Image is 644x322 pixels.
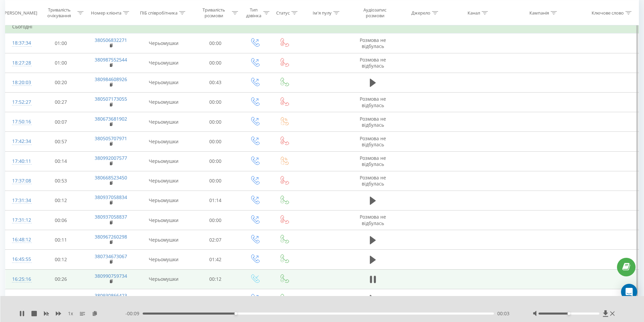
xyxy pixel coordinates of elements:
span: Розмова не відбулась [360,214,386,226]
span: Розмова не відбулась [360,96,386,108]
td: 02:07 [191,230,240,250]
span: Розмова не відбулась [360,37,386,49]
td: 00:12 [191,269,240,289]
span: Розмова не відбулась [360,174,386,187]
td: 00:00 [191,151,240,171]
span: Розмова не відбулась [360,135,386,148]
td: 00:00 [191,210,240,230]
td: 00:20 [37,73,86,92]
td: 00:00 [191,92,240,112]
span: 1 x [68,310,73,317]
td: Черьомушки [136,53,191,73]
div: 17:52:27 [12,96,30,109]
div: [PERSON_NAME] [3,10,37,16]
td: Черьомушки [136,210,191,230]
div: Accessibility label [234,312,237,315]
td: 01:14 [191,191,240,210]
td: Черьомушки [136,33,191,53]
div: Тривалість розмови [197,7,231,19]
td: Черьомушки [136,289,191,308]
a: 380930866423 [95,292,127,299]
div: 17:40:11 [12,155,30,168]
div: 17:37:08 [12,174,30,188]
td: 00:12 [37,289,86,308]
a: 380987552544 [95,56,127,63]
div: Open Intercom Messenger [621,284,637,300]
td: Черьомушки [136,151,191,171]
div: 16:24:29 [12,292,30,305]
td: 00:12 [37,191,86,210]
td: 00:00 [191,53,240,73]
a: 380673681902 [95,116,127,122]
div: 17:50:16 [12,115,30,128]
td: 01:00 [37,53,86,73]
a: 380967260298 [95,233,127,240]
td: 00:54 [191,289,240,308]
a: 380937058837 [95,214,127,220]
td: Черьомушки [136,112,191,132]
div: Ключове слово [592,10,624,16]
div: 17:42:34 [12,135,30,148]
div: Аудіозапис розмови [355,7,395,19]
td: 00:06 [37,210,86,230]
a: 380507173055 [95,96,127,102]
td: Черьомушки [136,73,191,92]
a: 380992007577 [95,155,127,161]
td: 00:14 [37,151,86,171]
td: 00:53 [37,171,86,191]
a: 380505707971 [95,135,127,142]
a: 380734673067 [95,253,127,259]
td: 00:26 [37,269,86,289]
span: Розмова не відбулась [360,155,386,167]
div: 16:45:55 [12,253,30,266]
div: 17:31:34 [12,194,30,207]
a: 380668523450 [95,174,127,181]
td: 00:07 [37,112,86,132]
a: 380937058834 [95,194,127,200]
a: 380984608926 [95,76,127,82]
div: Тип дзвінка [246,7,262,19]
td: 01:00 [37,33,86,53]
div: Кампанія [529,10,549,16]
td: Черьомушки [136,132,191,151]
td: Сьогодні [5,20,639,33]
td: Черьомушки [136,191,191,210]
a: 380990759734 [95,273,127,279]
td: 00:00 [191,33,240,53]
div: Канал [468,10,480,16]
td: Черьомушки [136,250,191,269]
div: 17:31:12 [12,214,30,227]
td: 00:12 [37,250,86,269]
td: Черьомушки [136,92,191,112]
div: 18:37:34 [12,36,30,50]
td: 01:42 [191,250,240,269]
td: Черьомушки [136,230,191,250]
div: 16:25:16 [12,273,30,286]
div: Статус [276,10,290,16]
div: 18:20:03 [12,76,30,89]
span: Розмова не відбулась [360,56,386,69]
span: Розмова не відбулась [360,116,386,128]
td: Черьомушки [136,269,191,289]
td: Черьомушки [136,171,191,191]
div: Accessibility label [568,312,570,315]
div: Тривалість очікування [43,7,76,19]
div: 16:48:12 [12,233,30,246]
div: 18:27:28 [12,56,30,70]
div: Номер клієнта [91,10,121,16]
td: 00:00 [191,132,240,151]
td: 00:00 [191,112,240,132]
span: 00:03 [497,310,509,317]
div: Джерело [411,10,430,16]
td: 00:27 [37,92,86,112]
a: 380506832271 [95,37,127,43]
div: Ім'я пулу [313,10,332,16]
td: 00:11 [37,230,86,250]
td: 00:43 [191,73,240,92]
span: - 00:09 [125,310,143,317]
td: 00:00 [191,171,240,191]
div: ПІБ співробітника [140,10,177,16]
td: 00:57 [37,132,86,151]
